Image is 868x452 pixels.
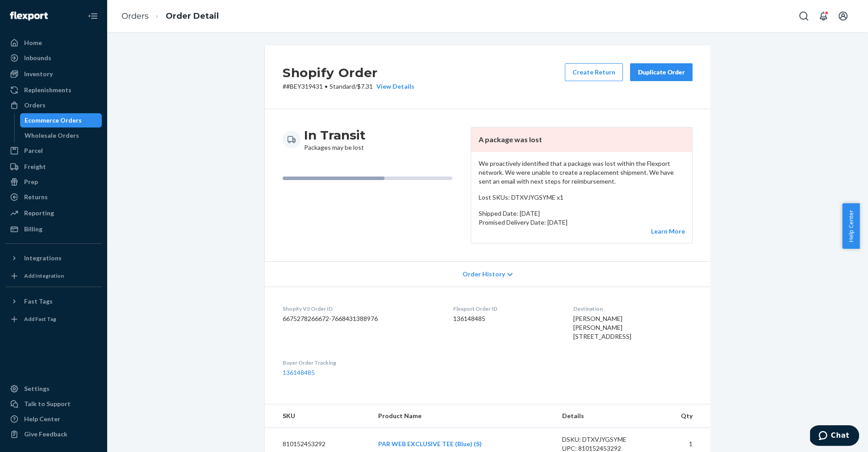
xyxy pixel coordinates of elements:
dd: 136148485 [453,314,559,323]
a: Settings [5,382,102,396]
a: PAR WEB EXCLUSIVE TEE (Blue) (S) [378,440,482,448]
p: Shipped Date: [DATE] [478,209,685,218]
a: Parcel [5,144,102,158]
div: Add Fast Tag [24,315,56,323]
span: Order History [463,270,505,279]
div: Inventory [24,70,53,78]
button: Close Navigation [84,7,102,25]
h2: Shopify Order [283,63,414,82]
th: Details [555,404,653,428]
a: Add Fast Tag [5,312,102,326]
a: Wholesale Orders [20,128,102,143]
dt: Buyer Order Tracking [283,359,439,366]
span: • [325,82,328,90]
button: Help Center [842,203,860,249]
div: Integrations [24,254,62,263]
a: Prep [5,175,102,189]
div: Freight [24,162,46,171]
a: Inbounds [5,51,102,65]
a: Order Detail [166,11,219,21]
a: Orders [5,98,102,112]
div: Returns [24,193,48,201]
button: Open account menu [834,7,852,25]
dt: Shopify V3 Order ID [283,305,439,312]
span: [PERSON_NAME] [PERSON_NAME] [STREET_ADDRESS] [573,315,631,340]
a: Replenishments [5,83,102,97]
div: Fast Tags [24,297,53,306]
div: Inbounds [24,53,51,62]
dt: Flexport Order ID [453,305,559,312]
div: Billing [24,225,42,234]
iframe: Opens a widget where you can chat to one of our agents [810,425,859,448]
div: Home [24,38,42,47]
a: Help Center [5,412,102,426]
a: Freight [5,160,102,174]
div: Give Feedback [24,430,67,439]
dt: Destination [573,305,693,312]
div: Parcel [24,146,43,155]
a: Home [5,36,102,50]
button: Give Feedback [5,427,102,441]
a: Inventory [5,67,102,81]
div: Settings [24,384,50,393]
a: Learn More [651,227,685,235]
div: Reporting [24,209,54,218]
div: Talk to Support [24,399,71,408]
div: Help Center [24,415,60,423]
h3: In Transit [304,127,366,143]
a: Reporting [5,206,102,220]
a: Orders [121,11,149,21]
dd: 6675278266672-7668431388976 [283,314,439,323]
div: Ecommerce Orders [25,116,82,125]
div: Packages may be lost [304,127,366,152]
button: Create Return [565,63,623,81]
button: Fast Tags [5,294,102,308]
div: Prep [24,177,38,186]
div: Wholesale Orders [25,131,79,140]
p: Promised Delivery Date: [DATE] [478,218,685,227]
div: DSKU: DTXVJYGSYME [562,435,646,444]
th: Qty [653,404,710,428]
div: Orders [24,101,46,110]
a: Returns [5,190,102,204]
div: Add Integration [24,272,64,279]
button: Duplicate Order [630,63,693,81]
p: Lost SKUs: DTXVJYGSYME x1 [478,193,685,202]
a: 136148485 [283,369,315,376]
p: We proactively identified that a package was lost within the Flexport network. We were unable to ... [478,159,685,186]
div: Duplicate Order [638,68,685,77]
header: A package was lost [471,127,692,152]
a: Add Integration [5,269,102,283]
button: Open Search Box [795,7,813,25]
p: # #BEY319431 / $7.31 [283,82,414,91]
button: Open notifications [814,7,832,25]
button: View Details [373,82,414,91]
a: Billing [5,222,102,236]
th: SKU [265,404,371,428]
th: Product Name [371,404,555,428]
a: Ecommerce Orders [20,113,102,127]
div: Replenishments [24,86,71,95]
ol: breadcrumbs [114,3,226,29]
img: Flexport logo [10,12,48,21]
button: Integrations [5,251,102,265]
button: Talk to Support [5,397,102,411]
span: Standard [330,82,355,90]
